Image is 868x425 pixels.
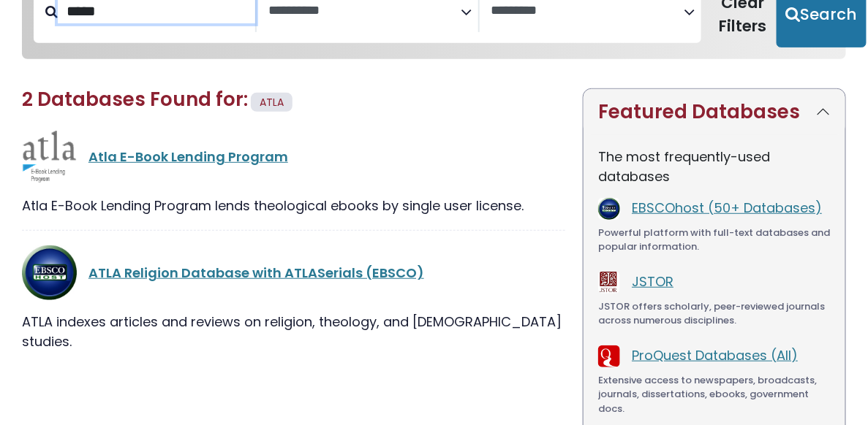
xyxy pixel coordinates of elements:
[598,373,831,416] div: Extensive access to newspapers, broadcasts, journals, dissertations, ebooks, government docs.
[598,299,831,328] div: JSTOR offers scholarly, peer-reviewed journals across numerous disciplines.
[268,4,461,19] textarea: Search
[88,148,288,166] a: Atla E-Book Lending Program
[88,264,424,282] a: ATLA Religion Database with ATLASerials (EBSCO)
[632,199,822,217] a: EBSCOhost (50+ Databases)
[598,226,831,254] div: Powerful platform with full-text databases and popular information.
[22,86,248,112] span: 2 Databases Found for:
[22,196,565,215] div: Atla E-Book Lending Program lends theological ebooks by single user license.
[632,346,798,364] a: ProQuest Databases (All)
[22,312,565,351] div: ATLA indexes articles and reviews on religion, theology, and [DEMOGRAPHIC_DATA] studies.
[584,89,845,135] button: Featured Databases
[598,147,831,186] p: The most frequently-used databases
[491,4,684,19] textarea: Search
[632,272,673,291] a: JSTOR
[260,95,284,110] span: ATLA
